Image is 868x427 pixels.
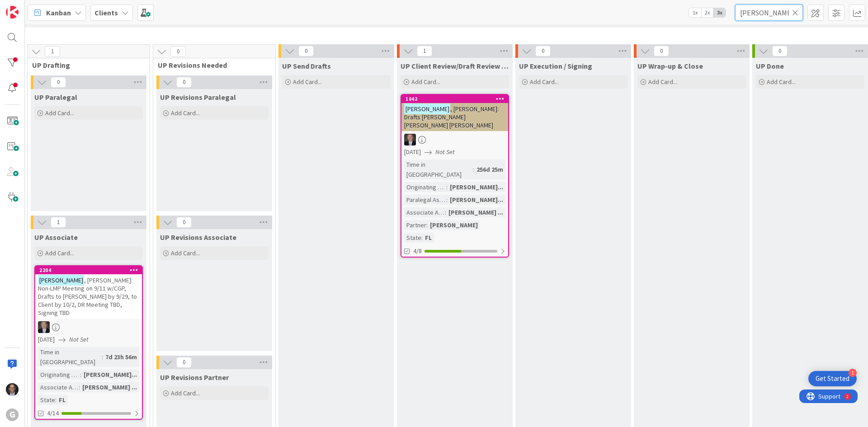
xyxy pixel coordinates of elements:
div: Associate Assigned [38,382,79,392]
span: Add Card... [171,109,200,117]
div: State [38,395,55,405]
div: Originating Attorney [38,370,80,380]
span: 0 [298,46,314,56]
span: 0 [535,46,551,56]
img: Visit kanbanzone.com [6,6,19,19]
div: State [404,233,421,243]
span: UP Revisions Partner [160,373,229,382]
div: Get Started [816,374,849,383]
span: UP Paralegal [34,93,77,102]
span: 2x [701,8,713,17]
i: Not Set [69,335,89,343]
span: UP Client Review/Draft Review Meeting [401,61,509,70]
span: Add Card... [411,78,440,86]
div: 7d 23h 56m [103,352,139,362]
div: [PERSON_NAME]... [448,182,505,192]
span: 0 [176,357,192,368]
div: 2204[PERSON_NAME], [PERSON_NAME]: Non-LMP Meeting on 9/11 w/CGP, Drafts to [PERSON_NAME] by 9/29,... [35,266,142,319]
div: Time in [GEOGRAPHIC_DATA] [404,160,473,179]
div: 256d 25m [474,164,505,174]
span: Add Card... [648,78,677,86]
div: 2204 [39,267,142,273]
span: : [421,233,423,243]
div: [PERSON_NAME] ... [80,382,139,392]
span: Add Card... [767,78,796,86]
span: Support [19,1,41,12]
span: UP Associate [34,233,78,242]
div: 2 [47,4,49,11]
mark: [PERSON_NAME] [38,275,84,285]
span: UP Done [756,61,784,70]
span: 0 [51,77,66,88]
span: UP Send Drafts [282,61,331,70]
span: UP Wrap-up & Close [637,61,703,70]
img: BG [404,134,416,145]
div: Paralegal Assigned [404,195,446,205]
span: UP Revisions Associate [160,233,236,242]
span: , [PERSON_NAME]: Non-LMP Meeting on 9/11 w/CGP, Drafts to [PERSON_NAME] by 9/29, to Client by 10/... [38,276,137,317]
img: BG [38,321,50,333]
div: [PERSON_NAME] [428,220,480,230]
span: 0 [176,217,192,228]
span: UP Execution / Signing [519,61,592,70]
span: : [102,352,103,362]
div: [PERSON_NAME] ... [446,207,505,217]
span: Add Card... [171,389,200,397]
span: Add Card... [45,249,74,257]
div: G [6,408,19,421]
span: : [446,195,448,205]
span: : [473,164,474,174]
div: [PERSON_NAME]... [81,370,139,380]
div: Time in [GEOGRAPHIC_DATA] [38,347,102,367]
span: UP Revisions Needed [158,61,264,70]
span: UP Revisions Paralegal [160,93,236,102]
span: 4/8 [413,246,422,256]
i: Not Set [435,148,455,156]
div: FL [423,233,434,243]
div: 1 [849,369,857,377]
div: 1042 [401,95,508,103]
span: Add Card... [45,109,74,117]
div: 1042 [406,96,508,102]
span: 1 [417,46,432,56]
div: 2204 [35,266,142,274]
div: Originating Attorney [404,182,446,192]
span: 0 [654,46,669,56]
span: : [446,182,448,192]
input: Quick Filter... [735,5,803,21]
span: : [79,382,80,392]
b: Clients [94,8,118,17]
span: , [PERSON_NAME]: Drafts [PERSON_NAME] [PERSON_NAME] [PERSON_NAME] [404,105,499,129]
span: 1 [45,46,60,57]
span: 1x [689,8,701,17]
span: : [55,395,57,405]
div: Partner [404,220,426,230]
span: Add Card... [171,249,200,257]
span: [DATE] [38,335,55,344]
span: Add Card... [293,78,322,86]
span: : [80,370,81,380]
span: 1 [51,217,66,228]
div: Open Get Started checklist, remaining modules: 1 [808,371,857,386]
div: BG [401,134,508,145]
span: Add Card... [530,78,559,86]
div: Associate Assigned [404,207,445,217]
span: 3x [713,8,726,17]
div: [PERSON_NAME]... [448,195,505,205]
img: JT [6,383,19,396]
span: 0 [176,77,192,88]
span: Kanban [46,7,71,18]
span: [DATE] [404,147,421,157]
div: BG [35,321,142,333]
div: FL [57,395,68,405]
span: 0 [772,46,788,56]
span: : [426,220,428,230]
span: 0 [170,46,186,57]
mark: [PERSON_NAME] [404,103,450,114]
div: 1042[PERSON_NAME], [PERSON_NAME]: Drafts [PERSON_NAME] [PERSON_NAME] [PERSON_NAME] [401,95,508,131]
span: 4/14 [47,408,59,418]
span: : [445,207,446,217]
span: UP Drafting [32,61,138,70]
